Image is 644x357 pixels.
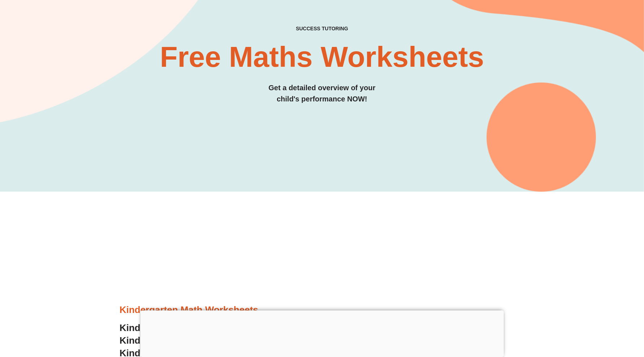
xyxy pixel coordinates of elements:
h2: Free Maths Worksheets​ [33,43,611,71]
span: Kinder [120,335,149,346]
iframe: Advertisement [120,203,525,304]
h4: SUCCESS TUTORING​ [33,26,611,32]
iframe: Advertisement [140,310,504,355]
h3: Kindergarten Math Worksheets [120,304,525,316]
a: KinderWorksheet 2:Writing&Counting Numbers [120,335,332,346]
h3: Get a detailed overview of your child's performance NOW! [33,82,611,105]
span: Kinder [120,322,149,333]
iframe: Chat Widget [608,322,644,357]
a: KinderWorksheet 1:Trading & Coloring Numbers [120,322,336,333]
